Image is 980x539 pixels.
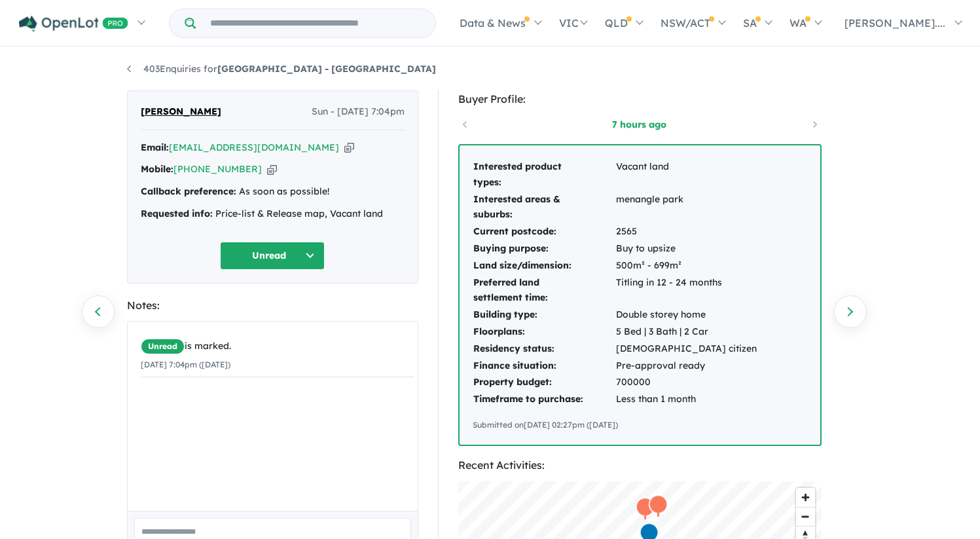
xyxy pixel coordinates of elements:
[796,508,815,526] span: Zoom out
[615,358,757,375] td: Pre-approval ready
[615,324,757,341] td: 5 Bed | 3 Bath | 2 Car
[198,9,433,37] input: Try estate name, suburb, builder or developer
[615,374,757,391] td: 700000
[615,391,757,408] td: Less than 1 month
[796,488,815,507] button: Zoom in
[141,163,173,175] strong: Mobile:
[141,339,185,354] span: Unread
[141,104,221,120] span: [PERSON_NAME]
[584,118,695,131] a: 7 hours ago
[141,339,414,354] div: is marked.
[648,494,668,519] div: Map marker
[473,307,615,324] td: Building type:
[473,374,615,391] td: Property budget:
[458,456,822,474] div: Recent Activities:
[473,358,615,375] td: Finance situation:
[141,141,169,153] strong: Email:
[473,418,807,432] div: Submitted on [DATE] 02:27pm ([DATE])
[615,307,757,324] td: Double storey home
[473,257,615,274] td: Land size/dimension:
[473,341,615,358] td: Residency status:
[473,158,615,191] td: Interested product types:
[615,240,757,257] td: Buy to upsize
[141,185,236,197] strong: Callback preference:
[615,274,757,307] td: Titling in 12 - 24 months
[458,90,822,108] div: Buyer Profile:
[141,208,213,219] strong: Requested info:
[473,324,615,341] td: Floorplans:
[615,191,757,224] td: menangle park
[141,206,405,222] div: Price-list & Release map, Vacant land
[312,104,405,120] span: Sun - [DATE] 7:04pm
[473,240,615,257] td: Buying purpose:
[615,158,757,191] td: Vacant land
[19,16,128,32] img: Openlot PRO Logo White
[615,341,757,358] td: [DEMOGRAPHIC_DATA] citizen
[344,141,354,155] button: Copy
[615,257,757,274] td: 500m² - 699m²
[473,391,615,408] td: Timeframe to purchase:
[141,184,405,200] div: As soon as possible!
[267,162,277,176] button: Copy
[127,297,418,314] div: Notes:
[173,163,262,175] a: [PHONE_NUMBER]
[127,63,436,75] a: 403Enquiries for[GEOGRAPHIC_DATA] - [GEOGRAPHIC_DATA]
[169,141,339,153] a: [EMAIL_ADDRESS][DOMAIN_NAME]
[473,191,615,224] td: Interested areas & suburbs:
[615,223,757,240] td: 2565
[796,507,815,526] button: Zoom out
[844,16,945,29] span: [PERSON_NAME]....
[141,360,230,369] small: [DATE] 7:04pm ([DATE])
[220,242,325,270] button: Unread
[217,63,436,75] strong: [GEOGRAPHIC_DATA] - [GEOGRAPHIC_DATA]
[473,274,615,307] td: Preferred land settlement time:
[635,497,655,521] div: Map marker
[473,223,615,240] td: Current postcode:
[127,62,854,77] nav: breadcrumb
